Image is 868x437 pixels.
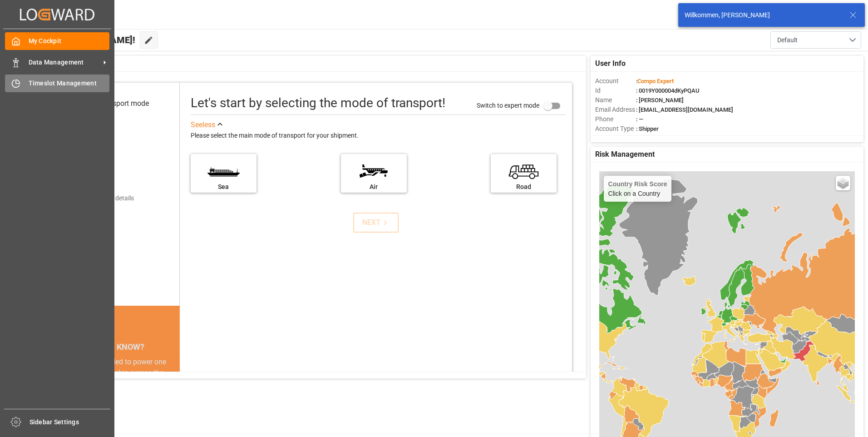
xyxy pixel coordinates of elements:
div: Please select the main mode of transport for your shipment. [191,130,566,141]
span: Phone [595,114,636,124]
span: : — [636,116,643,123]
div: Willkommen, [PERSON_NAME] [685,10,841,20]
div: Sea [195,182,252,192]
button: next slide / item [167,357,180,433]
div: Click on a Country [608,180,667,197]
div: See less [191,119,215,130]
span: Hello [PERSON_NAME]! [38,31,135,49]
span: Id [595,86,636,95]
span: : [PERSON_NAME] [636,97,684,104]
span: Account [595,76,636,86]
span: Email Address [595,105,636,114]
span: Compo Expert [637,78,674,84]
h4: Country Risk Score [608,180,667,188]
span: Timeslot Management [29,79,110,88]
span: User Info [595,58,626,69]
span: : [636,78,674,84]
div: NEXT [362,217,390,228]
span: : 0019Y000004dKyPQAU [636,87,700,94]
a: My Cockpit [5,32,109,50]
a: Layers [836,176,850,190]
div: Add shipping details [77,194,134,203]
button: NEXT [353,213,399,233]
span: Data Management [29,58,100,67]
a: Timeslot Management [5,74,109,92]
div: Road [495,182,552,192]
span: : Shipper [636,125,659,132]
span: Switch to expert mode [477,101,539,109]
div: Air [345,182,402,192]
span: My Cockpit [29,36,110,46]
span: : [EMAIL_ADDRESS][DOMAIN_NAME] [636,106,733,113]
span: Sidebar Settings [30,417,111,427]
span: Risk Management [595,149,655,160]
button: open menu [770,31,861,49]
span: Name [595,95,636,105]
span: Account Type [595,124,636,134]
div: Let's start by selecting the mode of transport! [191,94,445,113]
span: Default [777,35,798,45]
